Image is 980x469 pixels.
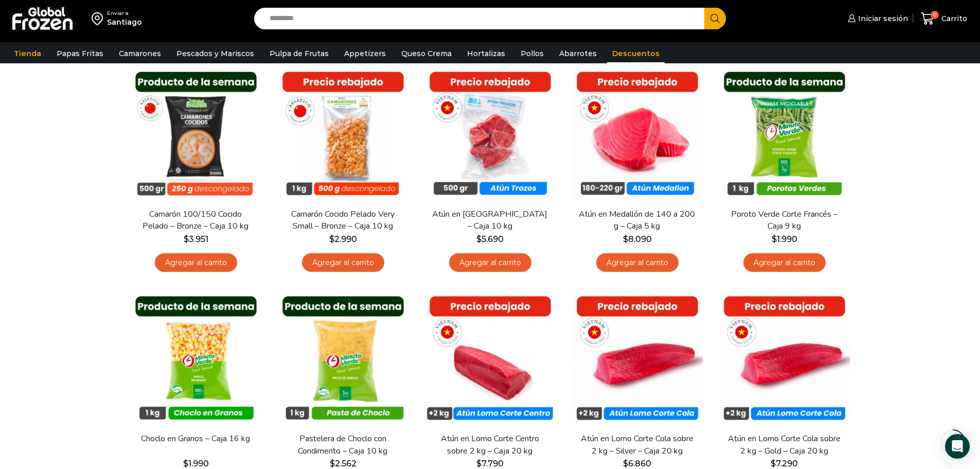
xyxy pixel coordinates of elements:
a: Poroto Verde Corte Francés – Caja 9 kg [725,209,843,232]
bdi: 8.090 [623,234,652,244]
span: $ [183,459,188,468]
div: Open Intercom Messenger [945,434,970,459]
span: $ [329,234,334,244]
a: Abarrotes [554,44,602,63]
bdi: 1.990 [183,459,209,468]
div: Santiago [107,17,142,27]
span: $ [184,234,189,244]
bdi: 7.790 [476,459,504,468]
a: Camarón 100/150 Cocido Pelado – Bronze – Caja 10 kg [136,209,255,232]
a: Queso Crema [396,44,457,63]
a: Agregar al carrito: “Atún en Medallón de 140 a 200 g - Caja 5 kg” [596,253,679,272]
span: $ [771,459,776,468]
span: $ [476,459,482,468]
a: Iniciar sesión [845,8,908,29]
a: Pescados y Mariscos [171,44,259,63]
bdi: 1.990 [772,234,797,244]
a: Atún en Lomo Corte Centro sobre 2 kg – Caja 20 kg [431,433,549,457]
a: Papas Fritas [51,44,109,63]
a: Agregar al carrito: “Poroto Verde Corte Francés - Caja 9 kg” [743,253,826,272]
a: Atún en Medallón de 140 a 200 g – Caja 5 kg [578,209,696,232]
span: $ [772,234,777,244]
bdi: 5.690 [476,234,504,244]
span: Carrito [939,13,967,24]
a: Tienda [9,44,46,63]
bdi: 3.951 [184,234,208,244]
a: Camarones [114,44,166,63]
bdi: 6.860 [623,459,651,468]
span: $ [476,234,482,244]
span: 0 [931,11,939,19]
a: Agregar al carrito: “Camarón 100/150 Cocido Pelado - Bronze - Caja 10 kg” [155,253,237,272]
img: address-field-icon.svg [92,10,107,27]
a: 0 Carrito [918,7,970,31]
a: Choclo en Granos – Caja 16 kg [136,433,255,445]
a: Pastelera de Choclo con Condimento – Caja 10 kg [283,433,402,457]
a: Camarón Cocido Pelado Very Small – Bronze – Caja 10 kg [283,209,402,232]
a: Pollos [515,44,549,63]
div: Enviar a [107,10,142,17]
button: Search button [704,8,726,29]
span: Iniciar sesión [856,13,908,24]
bdi: 2.990 [329,234,357,244]
bdi: 2.562 [330,459,357,468]
a: Hortalizas [462,44,510,63]
a: Atún en Lomo Corte Cola sobre 2 kg – Silver – Caja 20 kg [578,433,696,457]
a: Atún en Lomo Corte Cola sobre 2 kg – Gold – Caja 20 kg [725,433,843,457]
bdi: 7.290 [771,459,798,468]
a: Agregar al carrito: “Atún en Trozos - Caja 10 kg” [449,253,531,272]
a: Atún en [GEOGRAPHIC_DATA] – Caja 10 kg [431,209,549,232]
a: Appetizers [339,44,391,63]
a: Agregar al carrito: “Camarón Cocido Pelado Very Small - Bronze - Caja 10 kg” [302,253,384,272]
span: $ [623,234,628,244]
span: $ [623,459,628,468]
a: Descuentos [607,44,665,63]
a: Pulpa de Frutas [264,44,334,63]
span: $ [330,459,335,468]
